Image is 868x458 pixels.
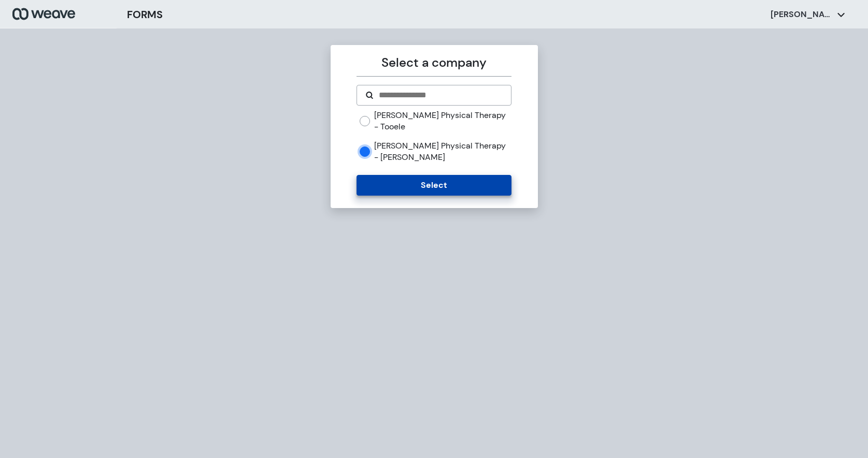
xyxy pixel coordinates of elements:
button: Select [357,175,511,196]
input: Search [378,89,503,101]
p: Select a company [357,53,511,72]
p: [PERSON_NAME] [771,9,833,20]
label: [PERSON_NAME] Physical Therapy - Tooele [374,110,511,132]
label: [PERSON_NAME] Physical Therapy - [PERSON_NAME] [374,140,511,162]
h3: FORMS [127,7,163,22]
